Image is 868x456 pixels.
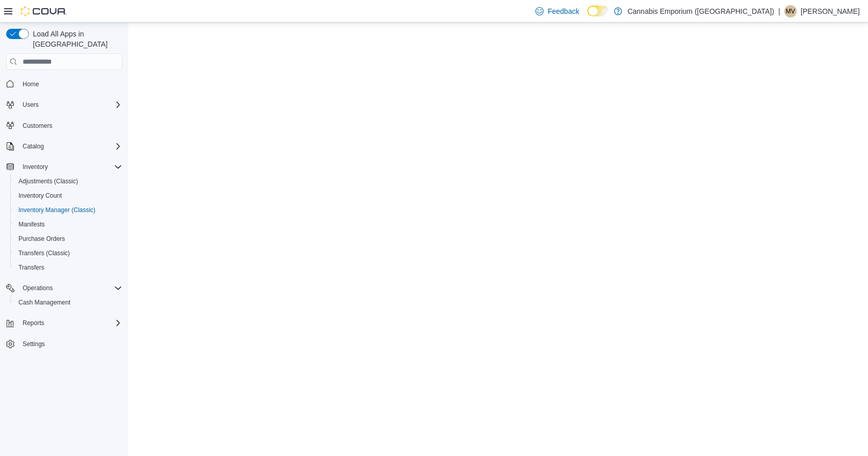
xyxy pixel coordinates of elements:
button: Operations [18,282,57,294]
a: Settings [18,338,49,350]
a: Transfers (Classic) [14,247,74,259]
span: Operations [23,284,53,292]
a: Manifests [14,218,49,231]
button: Purchase Orders [10,232,126,246]
p: Cannabis Emporium ([GEOGRAPHIC_DATA]) [627,5,774,17]
a: Adjustments (Classic) [14,175,82,187]
span: Catalog [18,140,122,153]
div: Michael Valentin [784,5,797,17]
span: Transfers [18,263,44,272]
span: Customers [23,122,52,130]
button: Inventory Manager (Classic) [10,203,126,217]
a: Feedback [531,1,583,22]
span: Cash Management [18,298,70,307]
span: Operations [18,282,122,294]
span: Settings [23,340,45,348]
button: Manifests [10,217,126,232]
span: Inventory Manager (Classic) [18,206,95,214]
button: Inventory [18,161,52,173]
button: Reports [2,316,126,330]
span: Settings [18,337,122,350]
span: Feedback [548,6,579,16]
span: Inventory [18,161,122,173]
button: Transfers (Classic) [10,246,126,260]
button: Users [18,99,43,111]
a: Inventory Count [14,189,66,202]
button: Customers [2,118,126,133]
span: Transfers (Classic) [14,247,122,259]
span: Adjustments (Classic) [14,175,122,187]
a: Inventory Manager (Classic) [14,204,100,216]
button: Operations [2,281,126,295]
span: Load All Apps in [GEOGRAPHIC_DATA] [29,29,122,49]
a: Cash Management [14,296,74,309]
button: Reports [18,317,48,329]
button: Inventory [2,160,126,174]
span: Adjustments (Classic) [18,177,78,185]
button: Settings [2,336,126,351]
span: Catalog [23,142,44,150]
a: Purchase Orders [14,233,69,245]
a: Home [18,78,43,90]
span: Manifests [14,218,122,231]
span: Users [18,99,122,111]
span: Purchase Orders [14,233,122,245]
span: Manifests [18,220,45,229]
button: Adjustments (Classic) [10,174,126,188]
span: Inventory [23,163,48,171]
span: Purchase Orders [18,235,65,243]
a: Customers [18,120,56,132]
button: Cash Management [10,295,126,310]
button: Users [2,98,126,112]
button: Transfers [10,260,126,275]
button: Home [2,76,126,91]
button: Inventory Count [10,188,126,203]
span: Inventory Count [18,192,62,200]
span: Dark Mode [587,16,588,17]
nav: Complex example [6,72,122,378]
span: Inventory Manager (Classic) [14,204,122,216]
a: Transfers [14,261,48,274]
img: Cova [21,6,67,16]
span: Transfers [14,261,122,274]
span: Reports [18,317,122,329]
input: Dark Mode [587,6,609,16]
span: Customers [18,119,122,132]
p: [PERSON_NAME] [801,5,860,17]
span: Reports [23,319,44,327]
p: | [778,5,780,17]
span: Inventory Count [14,189,122,202]
span: Transfers (Classic) [18,249,70,257]
button: Catalog [18,140,48,153]
span: Users [23,101,38,109]
span: Home [23,80,39,88]
span: Home [18,77,122,90]
span: MV [786,5,795,17]
button: Catalog [2,139,126,154]
span: Cash Management [14,296,122,309]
